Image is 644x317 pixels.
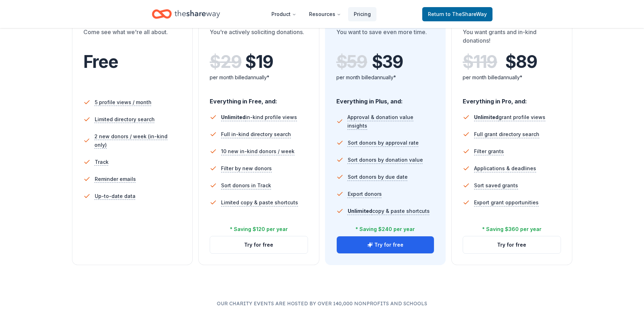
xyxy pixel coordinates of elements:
div: Come see what we're all about. [83,28,182,48]
span: Sort donors by approval rate [348,139,419,147]
span: Up-to-date data [95,192,136,200]
span: Export donors [348,190,382,198]
span: $ 89 [505,52,537,72]
span: copy & paste shortcuts [348,208,430,214]
a: Home [152,6,220,22]
span: Return [428,10,487,18]
div: per month billed annually* [210,73,308,82]
span: 10 new in-kind donors / week [221,147,295,156]
span: 5 profile views / month [95,98,152,107]
span: Sort donors by donation value [348,156,423,164]
div: Everything in Free, and: [210,91,308,106]
button: Try for free [210,236,308,253]
a: Pricing [348,7,376,21]
div: You want grants and in-kind donations! [463,28,561,48]
span: Filter grants [474,147,504,156]
div: Everything in Pro, and: [463,91,561,106]
p: Our charity events are hosted by over 140,000 nonprofits and schools [28,299,616,308]
span: Sort saved grants [474,181,518,190]
span: Unlimited [348,208,372,214]
a: Returnto TheShareWay [422,7,492,21]
span: Unlimited [474,114,499,120]
span: Full in-kind directory search [221,130,291,139]
button: Try for free [337,236,434,253]
button: Resources [303,7,347,21]
div: * Saving $240 per year [356,225,415,233]
span: $ 19 [245,52,273,72]
span: Limited copy & paste shortcuts [221,198,298,207]
div: per month billed annually* [336,73,435,82]
span: to TheShareWay [446,11,487,17]
span: Limited directory search [95,115,155,124]
span: Approval & donation value insights [347,113,434,130]
span: Sort donors by due date [348,173,408,181]
span: Unlimited [221,114,246,120]
span: $ 39 [372,52,403,72]
nav: Main [266,6,376,22]
button: Try for free [463,236,561,253]
span: Reminder emails [95,175,136,183]
button: Product [266,7,302,21]
span: Applications & deadlines [474,164,536,173]
div: You're actively soliciting donations. [210,28,308,48]
span: Sort donors in Track [221,181,271,190]
span: 2 new donors / week (in-kind only) [94,132,181,149]
span: Full grant directory search [474,130,539,139]
div: per month billed annually* [463,73,561,82]
div: * Saving $360 per year [482,225,541,233]
span: Filter by new donors [221,164,272,173]
span: grant profile views [474,114,545,120]
div: You want to save even more time. [336,28,435,48]
div: Everything in Plus, and: [336,91,435,106]
span: in-kind profile views [221,114,297,120]
div: * Saving $120 per year [230,225,288,233]
span: Track [95,158,109,166]
span: Export grant opportunities [474,198,539,207]
span: Free [83,51,118,72]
